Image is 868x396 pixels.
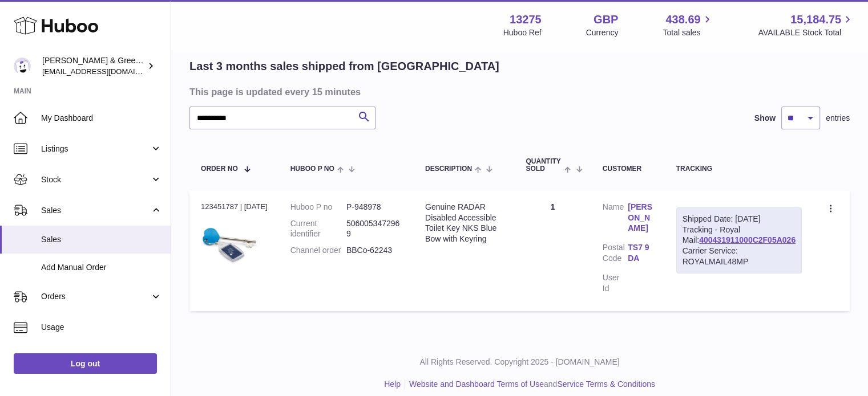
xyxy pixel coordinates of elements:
[663,12,713,38] a: 438.69 Total sales
[41,262,162,273] span: Add Manual Order
[758,27,854,38] span: AVAILABLE Stock Total
[603,242,628,267] dt: Postal Code
[526,158,562,173] span: Quantity Sold
[790,12,841,27] span: 15,184.75
[41,322,162,333] span: Usage
[384,379,401,389] a: Help
[754,113,776,124] label: Show
[586,27,619,38] div: Currency
[189,59,499,74] h2: Last 3 months sales shipped from [GEOGRAPHIC_DATA]
[346,245,402,256] dd: BBCo-62243
[41,113,162,124] span: My Dashboard
[683,214,796,224] div: Shipped Date: [DATE]
[425,165,472,173] span: Description
[41,234,162,245] span: Sales
[41,144,150,154] span: Listings
[603,202,628,237] dt: Name
[663,27,713,38] span: Total sales
[201,215,258,272] img: $_57.JPG
[425,202,503,245] div: Genuine RADAR Disabled Accessible Toilet Key NKS Blue Bow with Keyring
[405,379,655,390] li: and
[290,245,346,256] dt: Channel order
[683,246,796,267] div: Carrier Service: ROYALMAIL48MP
[603,272,628,294] dt: User Id
[42,67,168,76] span: [EMAIL_ADDRESS][DOMAIN_NAME]
[676,165,802,173] div: Tracking
[290,165,334,173] span: Huboo P no
[665,12,700,27] span: 438.69
[628,242,653,264] a: TS7 9DA
[557,379,655,389] a: Service Terms & Conditions
[41,205,150,216] span: Sales
[42,55,145,77] div: [PERSON_NAME] & Green Ltd
[14,353,157,374] a: Log out
[14,58,31,75] img: internalAdmin-13275@internal.huboo.com
[409,379,544,389] a: Website and Dashboard Terms of Use
[503,27,542,38] div: Huboo Ref
[290,202,346,213] dt: Huboo P no
[676,207,802,273] div: Tracking - Royal Mail:
[628,202,653,234] a: [PERSON_NAME]
[290,218,346,240] dt: Current identifier
[201,202,268,212] div: 123451787 | [DATE]
[603,165,653,173] div: Customer
[594,12,618,27] strong: GBP
[180,357,859,368] p: All Rights Reserved. Copyright 2025 - [DOMAIN_NAME]
[41,174,150,185] span: Stock
[346,202,402,213] dd: P-948978
[514,190,591,311] td: 1
[201,165,238,173] span: Order No
[41,291,150,302] span: Orders
[189,85,847,98] h3: This page is updated every 15 minutes
[699,235,796,244] a: 400431911000C2F05A026
[826,113,850,124] span: entries
[346,218,402,240] dd: 5060053472969
[758,12,854,38] a: 15,184.75 AVAILABLE Stock Total
[510,12,542,27] strong: 13275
